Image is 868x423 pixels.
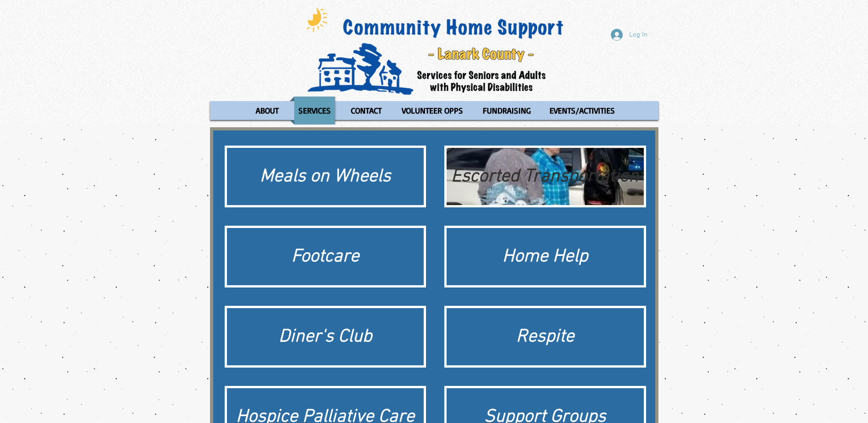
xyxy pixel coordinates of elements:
[232,164,420,190] div: Meals on Wheels
[342,97,391,125] a: CONTACT
[225,306,426,368] a: Diner's Club
[294,97,335,125] p: SERVICES
[225,146,426,207] a: Meals on Wheels
[541,97,624,125] a: EVENTS/ACTIVITIES
[474,97,539,125] a: FUNDRAISING
[393,97,472,125] a: VOLUNTEER OPPS
[451,164,639,190] div: Escorted Transportation
[247,97,287,125] a: ABOUT
[232,324,420,350] div: Diner's Club
[290,97,340,125] a: SERVICES
[210,97,658,125] nav: Site
[626,30,651,40] span: Log In
[232,244,420,270] div: Footcare
[398,97,467,125] p: VOLUNTEER OPPS
[252,97,283,125] p: ABOUT
[444,226,646,287] a: Home Help
[347,97,386,125] p: CONTACT
[545,97,619,125] p: EVENTS/ACTIVITIES
[451,244,639,270] div: Home Help
[479,97,535,125] p: FUNDRAISING
[451,324,639,350] div: Respite
[225,226,426,287] a: Footcare
[604,26,654,43] button: Log In
[444,146,646,207] a: Escorted TransportationEscorted Transportation
[444,306,646,368] a: Respite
